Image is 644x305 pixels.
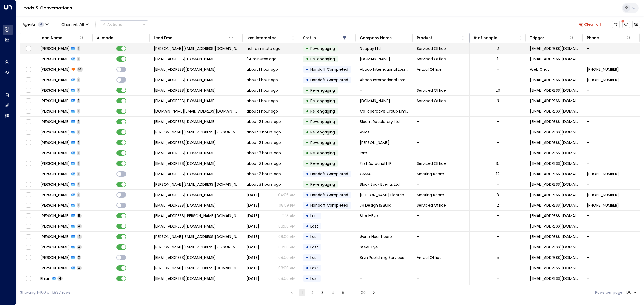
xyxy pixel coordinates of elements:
span: Lost [310,244,318,250]
span: +34913750490 [587,77,619,83]
span: Sandrine Arisma [40,119,70,124]
span: Cassandra cassidy de parry [40,171,70,177]
span: guy.prevost@steel-eye.com [154,213,239,218]
span: about 1 hour ago [247,67,278,72]
td: - [583,232,640,242]
button: Archived Leads [632,21,640,28]
button: Go to page 4 [330,289,336,296]
div: # of people [473,35,497,41]
span: Web Chat [530,67,549,72]
td: - [583,242,640,252]
span: about 1 hour ago [247,98,278,103]
span: noreply@notifications.hubspot.com [530,140,579,145]
div: • [306,117,309,126]
span: GSMA [360,171,371,177]
div: • [306,138,309,147]
button: Actions [100,20,148,28]
span: lm@goodmanharris.com [154,140,216,145]
span: Toggle select row [25,192,32,198]
div: - [497,182,499,187]
span: sylvia.wilk@avios.com [154,129,239,135]
td: - [413,284,470,294]
span: Meeting Room [417,171,444,177]
span: noreply@notifications.hubspot.com [530,150,579,156]
td: - [413,106,470,116]
div: • [306,96,309,105]
button: Go to page 2 [309,289,316,296]
span: Grace Burridge [40,192,70,198]
span: Co-operative Group Limited [360,109,409,114]
span: +447771345156 [587,203,619,208]
div: 2 [497,46,499,51]
td: - [583,85,640,95]
a: Leads & Conversations [21,5,72,11]
div: Last Interacted [247,35,291,41]
span: Abaco International Loss Adjusters [360,77,409,83]
td: - [356,85,413,95]
td: - [413,75,470,85]
div: • [306,159,309,168]
span: noreply@notifications.hubspot.com [530,88,579,93]
span: Ronald [40,224,70,229]
span: Alfonso Hurtado de Mendoza [40,67,70,72]
span: john.sinclair@steel-eye.com [154,244,239,250]
span: about 2 hours ago [247,119,281,124]
div: • [306,75,309,84]
div: Status [303,35,347,41]
div: Trigger [530,35,544,41]
td: - [583,127,640,137]
div: Phone [587,35,631,41]
span: Jon Hipkiss [40,203,70,208]
div: Lead Name [40,35,62,41]
span: Guy Prevost [40,213,70,218]
span: Toggle select row [25,139,32,146]
button: page 1 [299,289,305,296]
td: - [583,211,640,221]
span: Agents [23,23,36,26]
span: noreply@notifications.hubspot.com [530,171,579,177]
div: - [497,234,499,239]
span: 1 [77,46,80,51]
span: Andrew Ford [40,109,70,114]
div: - [497,67,499,72]
span: JH Design & Build [360,203,391,208]
span: 1 [77,161,80,166]
span: All [79,22,84,27]
div: • [306,222,309,231]
span: Oct 11, 2025 [247,224,259,229]
span: Toggle select all [25,35,32,42]
button: Agents4 [20,21,50,28]
span: mark.riches@firstactuarial.co.uk [154,161,216,166]
span: Trigger [310,98,335,103]
span: Yesterday [247,192,259,198]
div: • [306,44,309,53]
td: - [356,221,413,231]
span: 1 [77,109,80,113]
span: Trigger [310,140,335,145]
span: Trigger [310,46,335,51]
div: • [306,107,309,116]
span: Toggle select row [25,223,32,230]
span: noreply@notifications.hubspot.com [530,234,579,239]
span: Serviced Office [417,56,446,62]
span: noreply@notifications.hubspot.com [530,161,579,166]
td: - [583,179,640,189]
span: Toggle select row [25,244,32,251]
span: Mark Riches [40,161,70,166]
span: about 3 hours ago [247,182,281,187]
span: info@bloomregulatory.com [154,119,216,124]
div: 15 [496,161,499,166]
div: • [306,180,309,189]
span: 1 [77,98,80,103]
span: Abaco International Loss Adjusters [360,67,409,72]
span: Toggle select row [25,108,32,115]
td: - [356,284,413,294]
span: Oct 11, 2025 [247,244,259,250]
div: 1 [497,56,498,62]
span: Trigger [310,182,335,187]
td: - [356,263,413,273]
span: Serviced Office [417,161,446,166]
span: Toggle select row [25,233,32,240]
span: Trigger [310,88,335,93]
span: Toggle select row [25,213,32,219]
